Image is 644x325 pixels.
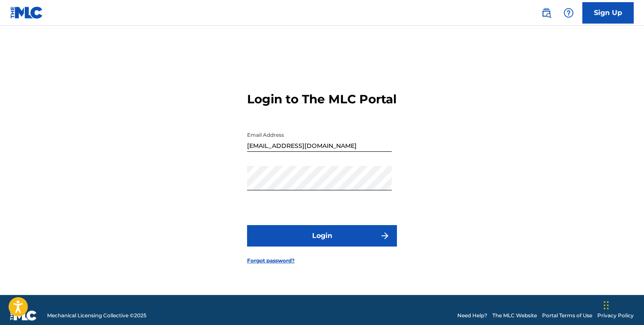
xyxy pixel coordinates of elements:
a: Privacy Policy [597,312,634,319]
img: f7272a7cc735f4ea7f67.svg [380,231,390,241]
img: MLC Logo [10,6,43,19]
div: Help [560,4,577,21]
a: Portal Terms of Use [542,312,592,319]
iframe: Chat Widget [601,284,644,325]
a: Public Search [538,4,555,21]
button: Login [247,225,397,247]
a: Need Help? [457,312,487,319]
img: logo [10,310,37,321]
div: Drag [604,292,609,318]
img: search [541,8,552,18]
a: Forgot password? [247,257,295,265]
a: Sign Up [582,2,634,24]
a: The MLC Website [492,312,537,319]
h3: Login to The MLC Portal [247,92,397,107]
img: help [563,8,574,18]
span: Mechanical Licensing Collective © 2025 [47,312,146,319]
